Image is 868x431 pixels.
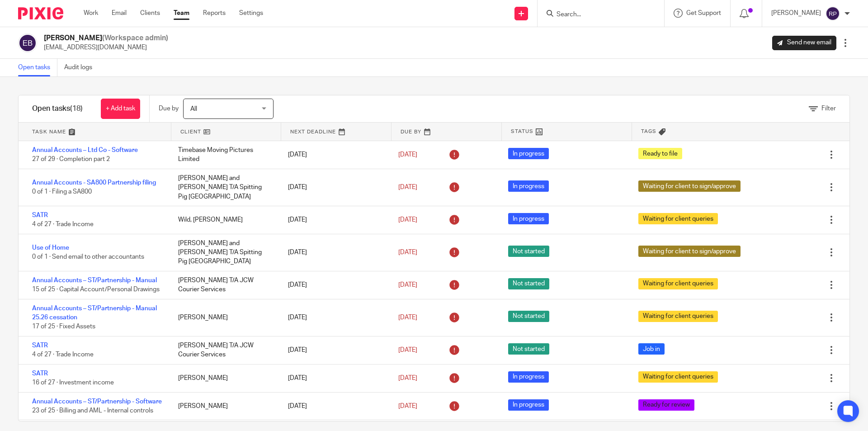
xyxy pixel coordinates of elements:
span: 15 of 25 · Capital Account/Personal Drawings [32,286,160,293]
a: Annual Accounts – ST/Partnership - Manual [32,277,157,284]
div: [PERSON_NAME] [169,397,279,415]
div: [PERSON_NAME] T/A JCW Courier Services [169,336,279,364]
span: (Workspace admin) [102,34,168,42]
input: Search [556,11,637,19]
div: [DATE] [279,276,389,294]
div: [DATE] [279,369,389,387]
span: Job in [638,343,665,355]
a: Settings [239,9,263,18]
span: [DATE] [398,403,417,409]
p: [PERSON_NAME] [771,9,821,18]
img: Pixie [18,7,63,19]
div: [PERSON_NAME] T/A JCW Courier Services [169,271,279,299]
div: [DATE] [279,146,389,164]
span: [DATE] [398,282,417,288]
a: Use of Home [32,245,69,251]
img: svg%3E [18,33,37,52]
p: [EMAIL_ADDRESS][DOMAIN_NAME] [44,43,168,52]
span: In progress [508,213,549,224]
span: Not started [508,311,549,322]
span: 4 of 27 · Trade Income [32,221,94,227]
div: Timebase Moving Pictures Limited [169,141,279,169]
span: Filter [821,105,836,112]
a: Audit logs [64,59,99,76]
span: [DATE] [398,249,417,256]
a: SATR [32,212,48,218]
div: [PERSON_NAME] and [PERSON_NAME] T/A Spitting Pig [GEOGRAPHIC_DATA] [169,234,279,271]
div: [DATE] [279,211,389,229]
span: 17 of 25 · Fixed Assets [32,323,95,330]
span: [DATE] [398,217,417,223]
span: Tags [641,128,656,135]
span: [DATE] [398,347,417,353]
span: 16 of 27 · Investment income [32,379,114,386]
a: Reports [203,9,226,18]
img: svg%3E [826,6,840,21]
span: [DATE] [398,314,417,321]
span: 4 of 27 · Trade Income [32,351,94,358]
span: Ready to file [638,148,682,159]
div: [DATE] [279,397,389,415]
span: Waiting for client to sign/approve [638,246,741,257]
span: Waiting for client queries [638,311,718,322]
span: Waiting for client queries [638,278,718,289]
span: Not started [508,343,549,355]
span: Not started [508,246,549,257]
div: [PERSON_NAME] [169,308,279,327]
a: Annual Accounts – ST/Partnership - Manual 25.26 cessation [32,305,157,321]
span: In progress [508,148,549,159]
a: Email [112,9,127,18]
div: [PERSON_NAME] [169,369,279,387]
span: All [190,106,197,112]
h1: Open tasks [32,104,83,114]
a: Send new email [772,36,836,50]
a: Clients [140,9,160,18]
h2: [PERSON_NAME] [44,33,168,43]
div: [DATE] [279,243,389,261]
div: [DATE] [279,178,389,196]
span: Waiting for client queries [638,371,718,383]
span: 23 of 25 · Billing and AML - Internal controls [32,407,153,414]
a: Open tasks [18,59,57,76]
span: [DATE] [398,152,417,158]
a: SATR [32,370,48,377]
span: In progress [508,371,549,383]
span: (18) [70,105,83,112]
div: [DATE] [279,341,389,359]
a: Annual Accounts – ST/Partnership - Software [32,398,162,405]
span: Not started [508,278,549,289]
a: Work [84,9,98,18]
p: Due by [159,104,179,113]
a: + Add task [101,99,140,119]
span: Get Support [686,10,721,16]
a: Annual Accounts - SA800 Partnership filing [32,180,156,186]
div: [PERSON_NAME] and [PERSON_NAME] T/A Spitting Pig [GEOGRAPHIC_DATA] [169,169,279,206]
a: Annual Accounts – Ltd Co - Software [32,147,138,153]
span: Waiting for client queries [638,213,718,224]
span: In progress [508,180,549,192]
span: [DATE] [398,184,417,190]
span: 0 of 1 · Send email to other accountants [32,254,144,260]
span: Waiting for client to sign/approve [638,180,741,192]
span: In progress [508,399,549,411]
span: Status [511,128,533,135]
span: Ready for review [638,399,694,411]
span: [DATE] [398,375,417,381]
span: 27 of 29 · Completion part 2 [32,156,110,163]
span: 0 of 1 · Filing a SA800 [32,189,92,195]
div: Wild, [PERSON_NAME] [169,211,279,229]
div: [DATE] [279,308,389,327]
a: SATR [32,342,48,349]
a: Team [174,9,189,18]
